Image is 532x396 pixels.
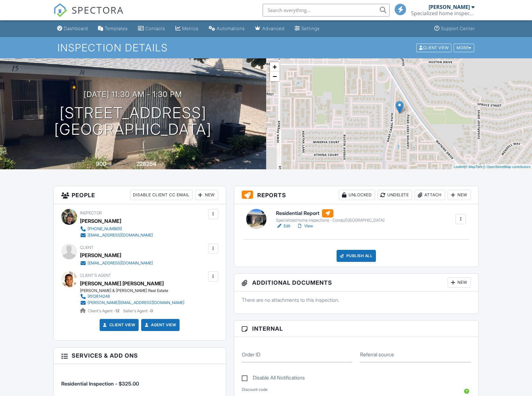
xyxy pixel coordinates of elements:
div: [EMAIL_ADDRESS][DOMAIN_NAME] [88,261,153,266]
strong: 0 [150,308,153,313]
div: Client View [416,43,451,52]
div: [PHONE_NUMBER] [88,226,122,231]
div: Support Center [441,26,475,31]
div: [PERSON_NAME][EMAIL_ADDRESS][DOMAIN_NAME] [88,300,184,305]
div: New [448,277,471,288]
strong: 12 [115,308,120,313]
a: [EMAIL_ADDRESS][DOMAIN_NAME] [80,260,153,266]
a: 9512614248 [80,293,184,300]
h1: Inspection Details [57,42,475,53]
div: | [452,164,532,170]
div: [PERSON_NAME] [80,250,121,260]
div: New [448,190,471,200]
a: View [297,223,313,229]
div: [PERSON_NAME] [429,4,470,10]
span: Lot Size [122,162,135,167]
p: There are no attachments to this inspection. [242,296,471,303]
div: 9512614248 [88,294,110,299]
a: [EMAIL_ADDRESS][DOMAIN_NAME] [80,232,153,238]
span: Seller's Agent - [123,308,153,313]
span: sq. ft. [107,162,116,167]
div: Contacts [145,26,165,31]
div: Specialized home inspections [411,10,475,16]
div: Undelete [378,190,412,200]
label: Referral source [360,351,394,358]
label: Discount code [242,387,267,393]
a: Leaflet [454,165,464,169]
span: Client's Agent - [88,308,121,313]
div: More [454,43,474,52]
a: Zoom out [270,72,279,81]
h3: Reports [234,186,479,204]
div: Specialized home inspections - Condo/[GEOGRAPHIC_DATA] [276,218,384,223]
span: SPECTORA [72,3,124,16]
div: Automations [217,26,245,31]
a: Client View [102,322,135,328]
div: Disable Client CC Email [130,190,193,200]
h3: Internal [234,321,479,337]
span: sq.ft. [157,162,165,167]
div: [EMAIL_ADDRESS][DOMAIN_NAME] [88,233,153,238]
label: Order ID [242,351,260,358]
div: Attach [415,190,445,200]
a: Residential Report Specialized home inspections - Condo/[GEOGRAPHIC_DATA] [276,209,384,223]
div: Metrics [182,26,199,31]
a: Templates [95,23,130,35]
div: Settings [301,26,320,31]
h3: [DATE] 11:30 am - 1:30 pm [84,90,182,99]
a: Contacts [135,23,168,35]
img: The Best Home Inspection Software - Spectora [53,3,67,17]
h3: People [54,186,226,204]
a: © OpenStreetMap contributors [483,165,530,169]
a: [PHONE_NUMBER] [80,226,153,232]
a: © MapTiler [465,165,482,169]
span: Inspector [80,211,102,215]
input: Search everything... [263,4,390,16]
a: SPECTORA [53,9,124,22]
div: 900 [96,160,106,167]
a: Zoom in [270,62,279,72]
div: [PERSON_NAME] & [PERSON_NAME] Real Estate [80,288,189,293]
li: Service: Residential Inspection [61,369,218,392]
div: Templates [105,26,128,31]
span: Residential Inspection - $325.00 [61,380,139,387]
span: Client [80,245,94,250]
a: Automations (Basic) [206,23,247,35]
a: Agent View [143,322,176,328]
div: Dashboard [64,26,88,31]
span: Client's Agent [80,273,111,278]
a: Metrics [173,23,201,35]
div: 228254 [136,160,156,167]
h1: [STREET_ADDRESS] [GEOGRAPHIC_DATA] [54,105,212,138]
a: [PERSON_NAME] [PERSON_NAME] [80,279,164,288]
a: Advanced [253,23,287,35]
label: Disable All Notifications [242,375,305,383]
div: New [195,190,218,200]
a: Client View [416,45,453,50]
a: Settings [292,23,322,35]
h3: Additional Documents [234,274,479,292]
a: Dashboard [55,23,90,35]
div: Publish All [337,250,376,262]
h3: Services & Add ons [54,347,226,364]
a: Support Center [432,23,477,35]
a: [PERSON_NAME][EMAIL_ADDRESS][DOMAIN_NAME] [80,300,184,306]
div: Advanced [262,26,285,31]
div: Unlocked [339,190,375,200]
a: Edit [276,223,290,229]
h6: Residential Report [276,209,384,217]
div: [PERSON_NAME] [80,216,121,226]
